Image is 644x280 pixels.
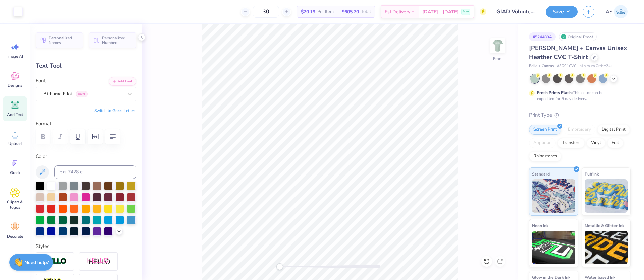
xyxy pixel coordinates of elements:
div: Accessibility label [276,263,283,270]
span: Neon Ink [532,222,548,229]
span: Standard [532,170,550,178]
div: Foil [607,138,623,148]
span: Upload [8,141,22,146]
span: $20.19 [301,8,315,15]
span: Bella + Canvas [529,63,554,69]
img: Neon Ink [532,231,575,264]
img: Shadow [87,257,110,266]
span: Decorate [7,234,23,239]
span: AS [606,8,612,16]
strong: Fresh Prints Flash: [537,90,573,95]
span: Free [463,9,469,14]
img: Puff Ink [585,179,628,213]
div: Front [493,56,503,62]
strong: Need help? [24,259,49,266]
span: Per Item [317,8,334,15]
div: Print Type [529,111,631,119]
label: Format [36,120,136,128]
input: e.g. 7428 c [54,165,136,179]
button: Personalized Numbers [89,32,136,48]
img: Standard [532,179,575,213]
span: [DATE] - [DATE] [422,8,459,15]
div: This color can be expedited for 5 day delivery. [537,90,620,102]
div: Rhinestones [529,151,561,161]
span: Greek [10,170,20,176]
img: Stroke [43,258,67,265]
div: Text Tool [36,61,136,70]
img: Metallic & Glitter Ink [585,231,628,264]
span: Est. Delivery [385,8,410,15]
div: Original Proof [559,32,597,41]
button: Save [546,6,578,18]
button: Add Font [109,77,136,86]
label: Color [36,153,136,160]
div: Screen Print [529,125,561,135]
span: Clipart & logos [4,199,26,210]
span: Total [361,8,371,15]
div: Digital Print [597,125,630,135]
span: Puff Ink [585,170,599,178]
button: Switch to Greek Letters [94,108,136,113]
span: Metallic & Glitter Ink [585,222,624,229]
span: Minimum Order: 24 + [580,63,613,69]
div: Applique [529,138,556,148]
span: Add Text [7,112,23,117]
span: [PERSON_NAME] + Canvas Unisex Heather CVC T-Shirt [529,44,627,61]
button: Personalized Names [36,32,83,48]
a: AS [603,5,631,18]
span: Designs [8,83,22,88]
img: Akshay Singh [614,5,628,18]
span: Personalized Numbers [102,36,132,45]
div: Embroidery [563,125,595,135]
span: Personalized Names [49,36,79,45]
span: # 3001CVC [557,63,576,69]
div: Transfers [558,138,585,148]
img: Front [491,39,504,52]
span: $605.70 [342,8,359,15]
input: – – [253,6,279,18]
div: Vinyl [587,138,605,148]
label: Font [36,77,46,85]
input: Untitled Design [491,5,541,18]
label: Styles [36,242,49,250]
span: Image AI [7,54,23,59]
div: # 524489A [529,32,556,41]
